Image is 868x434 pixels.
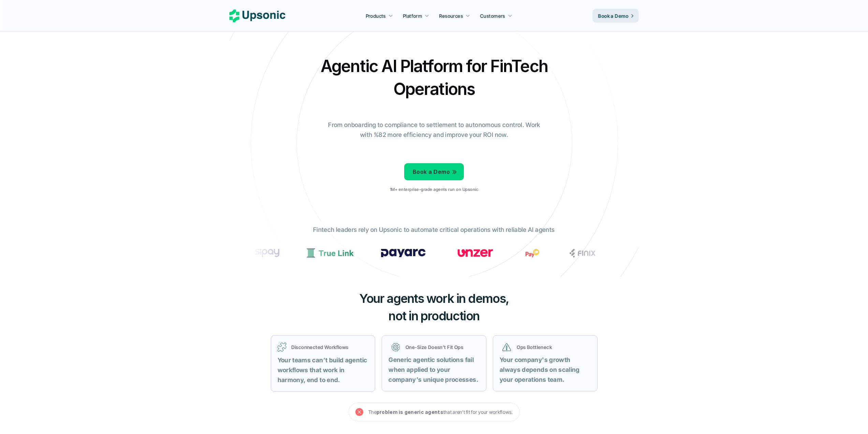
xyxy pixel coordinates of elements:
[403,12,422,19] p: Platform
[406,344,476,351] p: One-Size Doesn’t Fit Ops
[377,409,443,415] strong: problem is generic agents
[480,12,505,19] p: Customers
[323,120,545,140] p: From onboarding to compliance to settlement to autonomous control. Work with %82 more efficiency ...
[598,12,629,19] p: Book a Demo
[593,9,639,23] a: Book a Demo
[291,344,369,351] p: Disconnected Workflows
[388,308,480,323] span: not in production
[368,408,513,416] p: The that aren’t fit for your workflows.
[359,291,509,306] span: Your agents work in demos,
[439,12,463,19] p: Resources
[315,55,554,100] h2: Agentic AI Platform for FinTech Operations
[366,12,386,19] p: Products
[362,10,397,22] a: Products
[500,356,581,383] strong: Your company's growth always depends on scaling your operations team.
[390,187,478,192] p: 1M+ enterprise-grade agents run on Upsonic
[517,344,588,351] p: Ops Bottleneck
[313,225,555,235] p: Fintech leaders rely on Upsonic to automate critical operations with reliable AI agents
[404,163,464,180] a: Book a Demo
[413,167,450,177] p: Book a Demo
[278,356,369,383] strong: Your teams can’t build agentic workflows that work in harmony, end to end.
[388,356,478,383] strong: Generic agentic solutions fail when applied to your company’s unique processes.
